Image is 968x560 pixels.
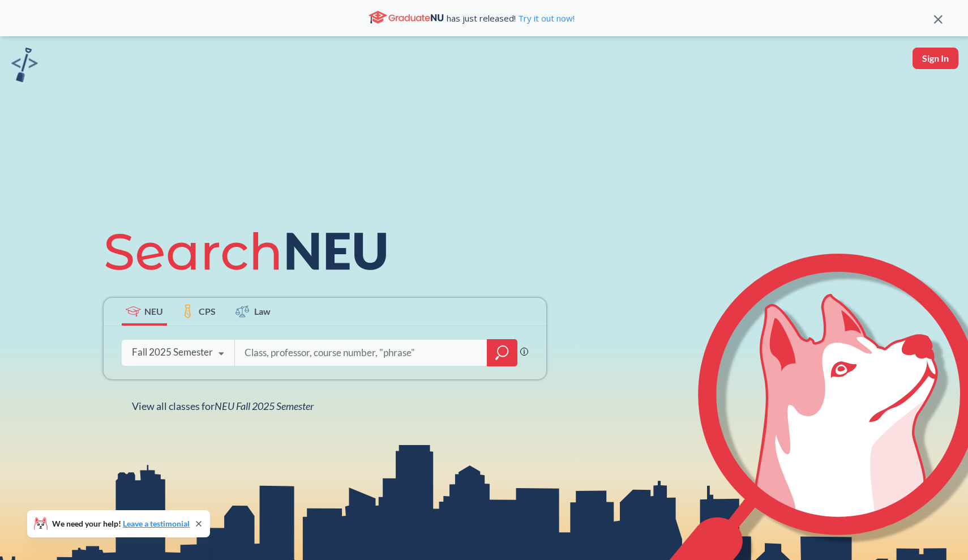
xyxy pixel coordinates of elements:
[447,12,575,24] span: has just released!
[254,305,271,318] span: Law
[11,48,38,86] a: sandbox logo
[516,12,575,24] a: Try it out now!
[123,519,190,528] a: Leave a testimonial
[132,400,314,412] span: View all classes for
[487,339,517,366] div: magnifying glass
[495,345,509,361] svg: magnifying glass
[913,48,958,69] button: Sign In
[52,520,190,528] span: We need your help!
[11,48,38,82] img: sandbox logo
[199,305,216,318] span: CPS
[243,341,479,365] input: Class, professor, course number, "phrase"
[144,305,163,318] span: NEU
[132,346,213,358] div: Fall 2025 Semester
[215,400,314,412] span: NEU Fall 2025 Semester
